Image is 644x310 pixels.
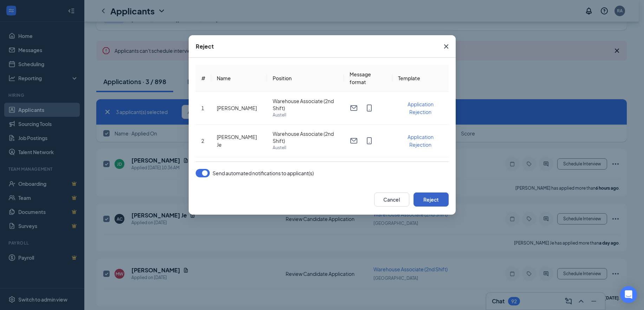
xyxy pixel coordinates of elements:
[344,65,392,92] th: Message format
[350,104,358,112] svg: Email
[211,157,267,190] td: [PERSON_NAME]
[365,104,373,112] svg: MobileSms
[196,65,211,92] th: #
[211,92,267,125] td: [PERSON_NAME]
[392,65,449,92] th: Template
[408,101,434,115] span: Application Rejection
[398,133,443,148] button: Application Rejection
[442,42,450,51] svg: Cross
[211,125,267,157] td: [PERSON_NAME] Je
[398,100,443,116] button: Application Rejection
[374,192,409,207] button: Cancel
[365,137,373,145] svg: MobileSms
[414,192,449,207] button: Reject
[267,65,344,92] th: Position
[620,286,637,303] div: Open Intercom Messenger
[211,65,267,92] th: Name
[201,105,204,111] span: 1
[213,169,314,177] span: Send automated notifications to applicant(s)
[196,43,214,50] div: Reject
[273,112,338,119] span: Austell
[273,97,338,112] span: Warehouse Associate (2nd Shift)
[437,35,456,58] button: Close
[408,134,434,148] span: Application Rejection
[273,130,338,144] span: Warehouse Associate (2nd Shift)
[201,138,204,144] span: 2
[350,137,358,145] svg: Email
[273,144,338,151] span: Austell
